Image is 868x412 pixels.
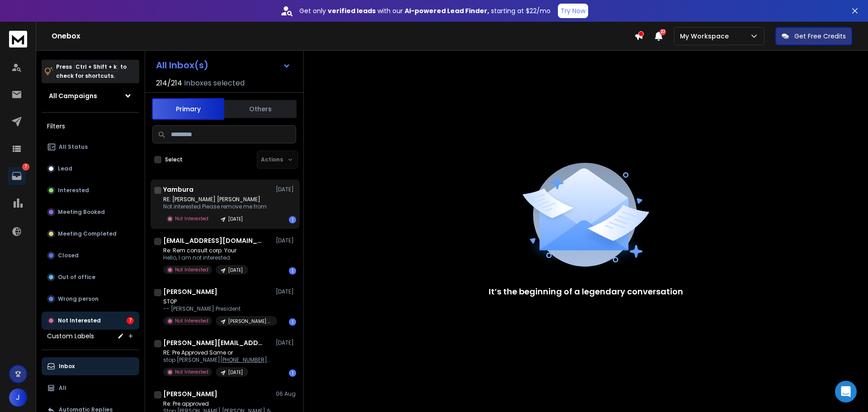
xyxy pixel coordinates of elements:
[42,160,139,178] button: Lead
[42,203,139,221] button: Meeting Booked
[163,389,217,398] h1: [PERSON_NAME]
[9,31,27,47] img: logo
[794,32,846,41] p: Get Free Credits
[52,31,634,42] h1: Onebox
[59,143,88,151] p: All Status
[775,27,852,45] button: Get Free Credits
[59,363,75,370] p: Inbox
[163,287,217,296] h1: [PERSON_NAME]
[228,267,243,274] p: [DATE]
[175,215,208,222] p: Not Interested
[163,247,248,254] p: Re: Rem consult corp. Your
[175,369,208,375] p: Not Interested
[660,29,666,35] span: 27
[328,6,376,15] strong: verified leads
[42,225,139,243] button: Meeting Completed
[42,312,139,330] button: Not Interested7
[276,390,296,398] p: 06 Aug
[558,4,588,18] button: Try Now
[58,295,99,303] p: Wrong person
[22,163,29,170] p: 7
[228,318,272,325] p: [PERSON_NAME] Blast (Batch 15)
[156,78,182,89] span: 214 / 214
[58,317,101,324] p: Not Interested
[175,266,208,273] p: Not Interested
[42,138,139,156] button: All Status
[149,56,298,74] button: All Inbox(s)
[680,32,732,41] p: My Workspace
[58,230,117,237] p: Meeting Completed
[163,356,272,364] p: stop [PERSON_NAME] [PERSON_NAME][EMAIL_ADDRESS][DOMAIN_NAME]
[74,62,118,72] span: Ctrl + Shift + k
[59,384,66,392] p: All
[165,156,183,163] label: Select
[58,165,72,172] p: Lead
[276,339,296,346] p: [DATE]
[228,216,243,223] p: [DATE]
[163,185,193,194] h1: Yambura
[127,317,134,324] div: 7
[163,400,272,407] p: Re: Pre approved
[42,246,139,265] button: Closed
[175,317,208,324] p: Not Interested
[289,369,296,377] div: 1
[163,196,267,203] p: RE: [PERSON_NAME] [PERSON_NAME]
[163,236,263,245] h1: [EMAIL_ADDRESS][DOMAIN_NAME]
[289,216,296,223] div: 1
[276,237,296,244] p: [DATE]
[8,167,26,185] a: 7
[9,388,27,407] button: J
[152,98,224,120] button: Primary
[163,298,272,305] p: STOP
[42,87,139,105] button: All Campaigns
[56,62,127,81] p: Press to check for shortcuts.
[224,99,297,119] button: Others
[405,6,489,15] strong: AI-powered Lead Finder,
[228,369,243,376] p: [DATE]
[299,6,551,15] p: Get only with our starting at $22/mo
[58,252,79,259] p: Closed
[289,318,296,326] div: 1
[47,331,94,341] h3: Custom Labels
[835,381,857,403] div: Open Intercom Messenger
[163,305,272,313] p: -- [PERSON_NAME] President
[163,254,248,261] p: Hello, I am not interested.
[276,288,296,295] p: [DATE]
[163,338,263,347] h1: [PERSON_NAME][EMAIL_ADDRESS][DOMAIN_NAME]
[49,91,97,100] h1: All Campaigns
[58,274,95,281] p: Out of office
[42,379,139,397] button: All
[42,290,139,308] button: Wrong person
[489,285,683,298] p: It’s the beginning of a legendary conversation
[163,203,267,210] p: Not interested.Please remove me from
[58,208,105,216] p: Meeting Booked
[42,357,139,375] button: Inbox
[561,6,585,15] p: Try Now
[42,268,139,286] button: Out of office
[184,78,245,89] h3: Inboxes selected
[276,186,296,193] p: [DATE]
[220,356,270,364] tcxspan: Call 219-405-9360 via 3CX
[58,187,89,194] p: Interested
[42,120,139,133] h3: Filters
[289,267,296,275] div: 1
[163,349,272,356] p: RE: Pre Approved Same or
[156,61,208,70] h1: All Inbox(s)
[42,181,139,199] button: Interested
